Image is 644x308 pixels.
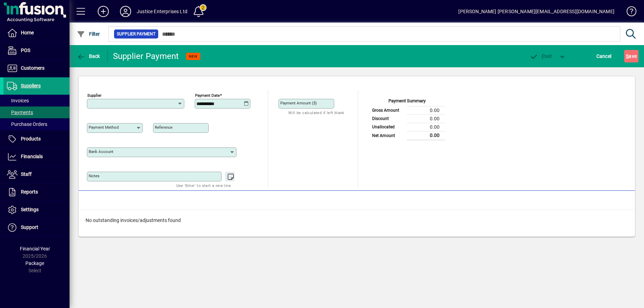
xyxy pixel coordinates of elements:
[7,110,33,115] span: Payments
[407,123,445,131] td: 0.00
[3,201,70,219] a: Settings
[542,53,545,59] span: P
[458,6,614,17] div: [PERSON_NAME] [PERSON_NAME][EMAIL_ADDRESS][DOMAIN_NAME]
[369,97,445,106] div: Payment Summary
[20,246,50,251] span: Financial Year
[407,106,445,114] td: 0.00
[3,148,70,165] a: Financials
[7,98,29,103] span: Invoices
[3,130,70,148] a: Products
[137,6,187,17] div: Justice Enterprises Ltd
[21,207,39,212] span: Settings
[3,183,70,201] a: Reports
[113,51,179,62] div: Supplier Payment
[21,65,45,71] span: Customers
[21,189,38,195] span: Reports
[369,90,445,140] app-page-summary-card: Payment Summary
[596,51,612,62] span: Cancel
[624,50,638,62] button: Save
[114,5,137,18] button: Profile
[75,28,102,40] button: Filter
[369,106,407,114] td: Gross Amount
[3,24,70,42] a: Home
[89,125,119,130] mat-label: Payment method
[25,260,44,266] span: Package
[369,123,407,131] td: Unallocated
[7,121,47,127] span: Purchase Orders
[407,131,445,140] td: 0.00
[369,114,407,123] td: Discount
[21,136,41,142] span: Products
[3,166,70,183] a: Staff
[626,51,637,62] span: ave
[21,224,38,230] span: Support
[77,31,100,37] span: Filter
[155,125,172,130] mat-label: Reference
[526,50,556,62] button: Post
[21,30,34,35] span: Home
[89,149,113,154] mat-label: Bank Account
[3,95,70,106] a: Invoices
[3,106,70,118] a: Payments
[3,42,70,59] a: POS
[176,181,231,189] mat-hint: Use 'Enter' to start a new line
[407,114,445,123] td: 0.00
[21,171,32,177] span: Staff
[189,54,198,59] span: NEW
[288,109,344,117] mat-hint: Will be calculated if left blank
[89,173,99,178] mat-label: Notes
[21,48,30,53] span: POS
[117,31,155,37] span: Supplier Payment
[70,50,108,62] app-page-header-button: Back
[621,1,635,24] a: Knowledge Base
[3,60,70,77] a: Customers
[92,5,114,18] button: Add
[75,50,102,62] button: Back
[595,50,613,62] button: Cancel
[626,53,629,59] span: S
[79,210,635,231] div: No outstanding invoices/adjustments found
[77,53,100,59] span: Back
[530,53,552,59] span: ost
[3,118,70,130] a: Purchase Orders
[21,83,41,88] span: Suppliers
[87,93,102,98] mat-label: Supplier
[369,131,407,140] td: Net Amount
[280,101,317,105] mat-label: Payment Amount ($)
[195,93,220,98] mat-label: Payment Date
[3,219,70,236] a: Support
[21,154,43,159] span: Financials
